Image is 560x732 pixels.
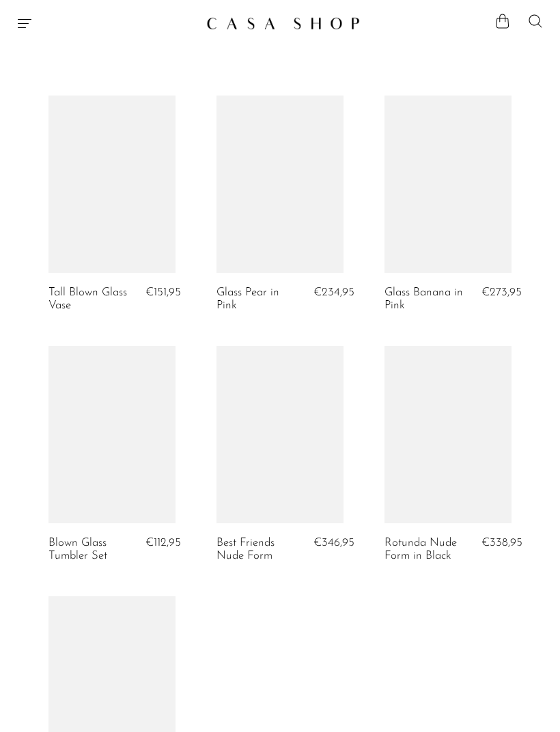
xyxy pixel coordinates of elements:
[313,537,354,548] span: €346,95
[48,287,129,312] a: Tall Blown Glass Vase
[384,287,465,312] a: Glass Banana in Pink
[145,537,181,548] span: €112,95
[313,287,354,298] span: €234,95
[481,537,522,548] span: €338,95
[384,537,465,562] a: Rotunda Nude Form in Black
[481,287,522,298] span: €273,95
[145,287,181,298] span: €151,95
[216,287,297,312] a: Glass Pear in Pink
[16,15,33,31] button: Menu
[48,537,129,562] a: Blown Glass Tumbler Set
[216,537,297,562] a: Best Friends Nude Form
